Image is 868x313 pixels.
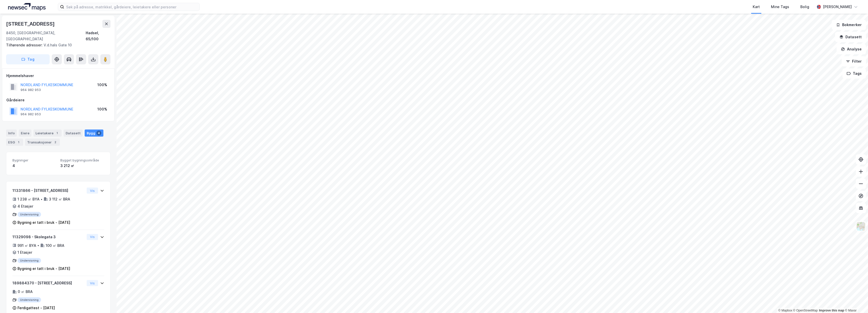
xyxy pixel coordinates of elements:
[33,130,62,137] div: Leietakere
[6,42,106,48] div: V.d.hals Gate 10
[832,20,866,30] button: Bokmerker
[17,219,70,226] div: Bygning er tatt i bruk - [DATE]
[12,280,85,286] div: 189884370 - [STREET_ADDRESS]
[6,139,23,146] div: ESG
[64,3,199,11] input: Søk på adresse, matrikkel, gårdeiere, leietakere eller personer
[21,112,41,116] div: 964 982 953
[6,20,56,28] div: [STREET_ADDRESS]
[835,32,866,42] button: Datasett
[17,203,33,209] div: 4 Etasjer
[6,130,17,137] div: Info
[17,196,40,202] div: 1 238 ㎡ BYA
[16,140,21,145] div: 1
[842,56,866,66] button: Filter
[96,131,101,136] div: 4
[819,309,844,312] a: Improve this map
[778,309,792,312] a: Mapbox
[17,243,36,249] div: 991 ㎡ BYA
[37,243,39,247] div: •
[12,188,85,194] div: 11331866 - [STREET_ADDRESS]
[6,97,110,103] div: Gårdeiere
[49,196,70,202] div: 3 112 ㎡ BRA
[12,234,85,240] div: 11329098 - Skolegata 3
[54,131,60,136] div: 1
[753,4,760,10] div: Kart
[843,289,868,313] div: Kontrollprogram for chat
[97,106,107,112] div: 100%
[86,30,110,42] div: Hadsel, 65/100
[87,234,98,240] button: Vis
[46,243,64,249] div: 100 ㎡ BRA
[837,44,866,54] button: Analyse
[85,130,103,137] div: Bygg
[6,43,44,47] span: Tilhørende adresser:
[97,82,107,88] div: 100%
[12,163,56,169] div: 4
[793,309,818,312] a: OpenStreetMap
[87,188,98,194] button: Vis
[53,140,58,145] div: 2
[60,163,104,169] div: 3 212 ㎡
[842,68,866,79] button: Tags
[25,139,60,146] div: Transaksjoner
[6,30,86,42] div: 8450, [GEOGRAPHIC_DATA], [GEOGRAPHIC_DATA]
[12,158,56,162] span: Bygninger
[41,197,43,201] div: •
[843,289,868,313] iframe: Chat Widget
[823,4,852,10] div: [PERSON_NAME]
[18,289,33,295] div: 0 ㎡ BRA
[64,130,83,137] div: Datasett
[87,280,98,286] button: Vis
[6,73,110,79] div: Hjemmelshaver
[17,266,70,272] div: Bygning er tatt i bruk - [DATE]
[19,130,31,137] div: Eiere
[60,158,104,162] span: Bygget bygningsområde
[8,3,46,11] img: logo.a4113a55bc3d86da70a041830d287a7e.svg
[17,305,55,311] div: Ferdigattest - [DATE]
[771,4,789,10] div: Mine Tags
[6,54,50,64] button: Tag
[21,88,41,92] div: 964 982 953
[856,222,866,231] img: Z
[800,4,809,10] div: Bolig
[17,249,32,255] div: 1 Etasjer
